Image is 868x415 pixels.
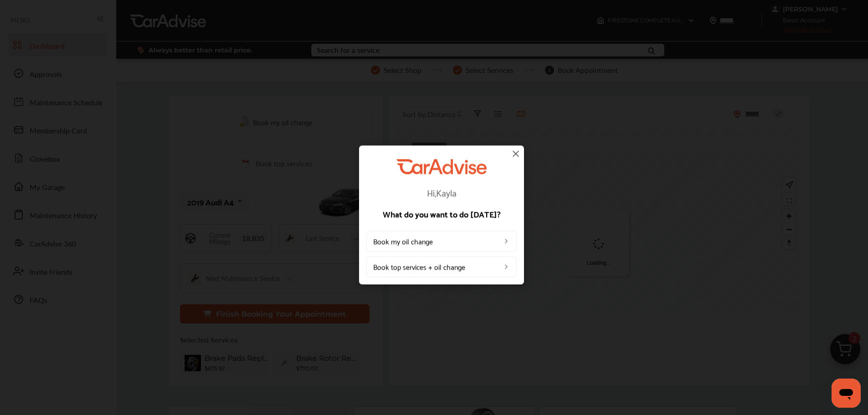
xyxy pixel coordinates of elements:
img: CarAdvise Logo [396,159,487,174]
img: close-icon.a004319c.svg [510,148,521,159]
a: Book my oil change [366,231,517,251]
a: Book top services + oil change [366,256,517,277]
p: What do you want to do [DATE]? [366,210,517,218]
img: left_arrow_icon.0f472efe.svg [503,237,510,245]
img: left_arrow_icon.0f472efe.svg [503,263,510,270]
p: Hi, Kayla [366,188,517,197]
iframe: Button to launch messaging window [832,379,861,408]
